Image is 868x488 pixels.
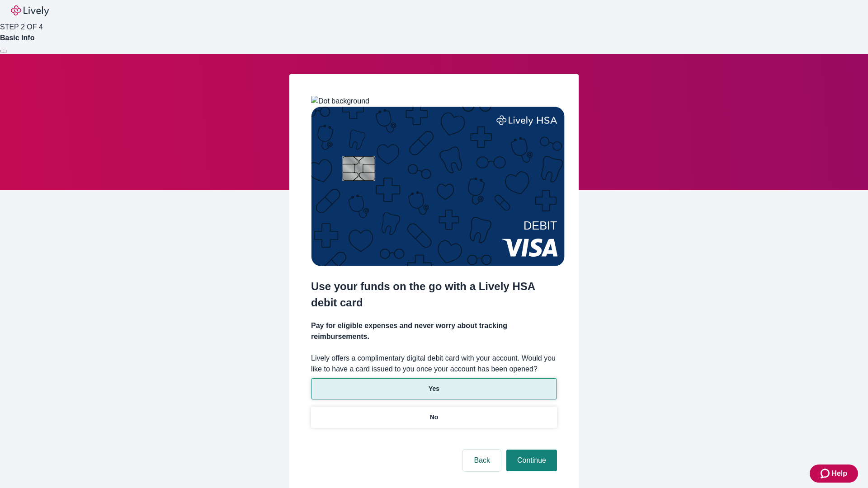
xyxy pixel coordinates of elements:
[831,468,847,479] span: Help
[430,413,439,422] p: No
[506,450,557,471] button: Continue
[810,465,858,483] button: Zendesk support iconHelp
[311,278,557,311] h2: Use your funds on the go with a Lively HSA debit card
[11,5,49,16] img: Lively
[311,378,557,399] button: Yes
[311,320,557,342] h4: Pay for eligible expenses and never worry about tracking reimbursements.
[429,384,439,394] p: Yes
[311,107,565,266] img: Debit card
[821,468,831,479] svg: Zendesk support icon
[311,353,557,375] label: Lively offers a complimentary digital debit card with your account. Would you like to have a card...
[463,450,501,471] button: Back
[311,407,557,428] button: No
[311,96,369,107] img: Dot background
